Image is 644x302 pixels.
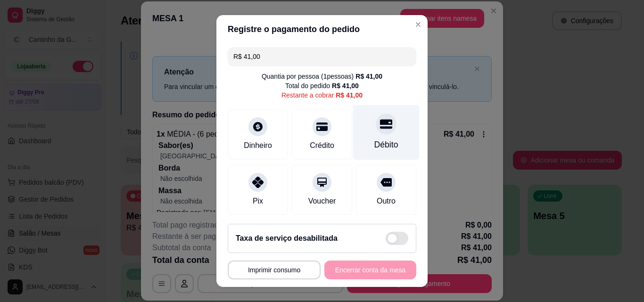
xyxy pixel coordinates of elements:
div: Dinheiro [244,140,272,151]
input: Ex.: hambúrguer de cordeiro [233,47,411,66]
div: Débito [374,139,398,151]
h2: Taxa de serviço desabilitada [236,233,338,244]
button: Imprimir consumo [228,261,321,279]
div: Total do pedido [285,81,359,90]
div: R$ 41,00 [355,72,382,81]
div: Quantia por pessoa ( 1 pessoas) [262,72,382,81]
div: Crédito [310,140,334,151]
div: Restante a cobrar [281,90,363,100]
div: R$ 41,00 [332,81,359,90]
div: Pix [253,196,263,207]
div: Outro [377,196,396,207]
div: R$ 41,00 [336,90,363,100]
button: Close [411,17,426,32]
header: Registre o pagamento do pedido [216,15,428,43]
div: Voucher [308,196,336,207]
